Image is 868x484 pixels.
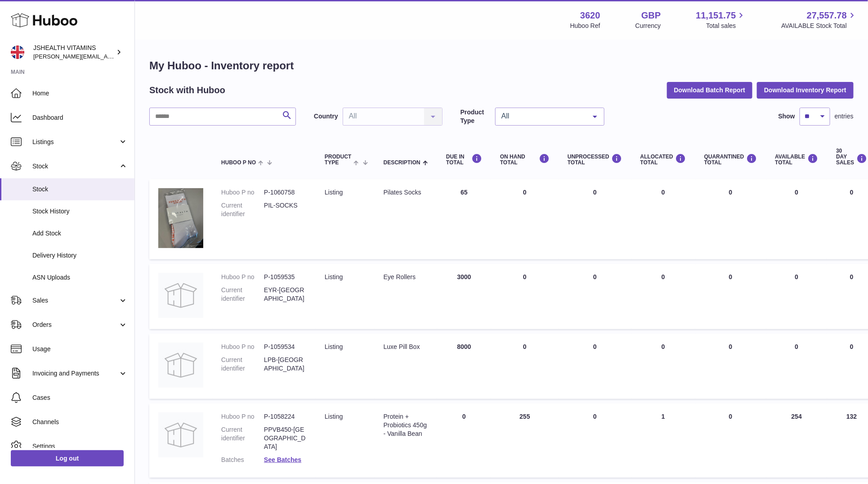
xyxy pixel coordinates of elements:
span: Delivery History [32,251,128,260]
div: Protein + Probiotics 450g - Vanilla Bean [384,412,428,438]
dd: PIL-SOCKS [264,201,307,218]
td: 0 [766,179,828,259]
dt: Huboo P no [221,273,264,281]
div: Eye Rollers [384,273,428,281]
span: Home [32,89,128,98]
div: QUARANTINED Total [704,154,757,166]
span: Settings [32,442,128,451]
strong: 3620 [580,9,600,22]
dd: LPB-[GEOGRAPHIC_DATA] [264,356,307,373]
dt: Huboo P no [221,343,264,351]
span: Stock History [32,207,128,216]
td: 0 [491,334,559,399]
dt: Huboo P no [221,412,264,421]
span: Channels [32,418,128,426]
span: Product Type [325,154,351,166]
td: 0 [437,403,491,477]
span: Listings [32,138,118,146]
span: Total sales [706,22,746,30]
span: Orders [32,321,118,329]
td: 0 [631,264,695,329]
button: Download Inventory Report [757,82,854,98]
strong: GBP [641,9,661,22]
td: 0 [631,179,695,259]
img: product image [158,188,203,248]
a: Log out [11,450,124,466]
img: product image [158,273,203,318]
img: product image [158,343,203,388]
td: 0 [766,264,828,329]
span: All [499,112,586,121]
span: 11,151.75 [696,9,736,22]
span: 0 [729,189,733,196]
div: Huboo Ref [570,22,600,30]
dt: Current identifier [221,356,264,373]
td: 254 [766,403,828,477]
dd: P-1060758 [264,188,307,197]
img: francesca@jshealthvitamins.com [11,45,24,59]
td: 8000 [437,334,491,399]
span: 0 [729,273,733,280]
label: Show [779,112,795,121]
a: 27,557.78 AVAILABLE Stock Total [781,9,857,30]
dt: Current identifier [221,201,264,218]
div: 30 DAY SALES [836,148,867,166]
td: 0 [559,179,631,259]
h2: Stock with Huboo [149,84,225,96]
span: entries [835,112,854,121]
div: Luxe Pill Box [384,343,428,351]
a: 11,151.75 Total sales [696,9,746,30]
div: UNPROCESSED Total [568,154,622,166]
div: Pilates Socks [384,188,428,197]
span: Cases [32,394,128,402]
td: 255 [491,403,559,477]
img: product image [158,412,203,457]
dt: Current identifier [221,425,264,451]
td: 0 [559,264,631,329]
td: 0 [559,403,631,477]
span: ASN Uploads [32,273,128,282]
span: Stock [32,162,118,171]
span: 0 [729,343,733,350]
span: 0 [729,413,733,420]
td: 0 [491,264,559,329]
td: 3000 [437,264,491,329]
dt: Huboo P no [221,188,264,197]
span: listing [325,189,343,196]
div: DUE IN TOTAL [446,154,482,166]
span: Usage [32,345,128,353]
label: Country [314,112,338,121]
span: Huboo P no [221,160,256,166]
span: listing [325,413,343,420]
div: ALLOCATED Total [640,154,686,166]
span: Stock [32,185,128,194]
td: 0 [491,179,559,259]
dd: PPVB450-[GEOGRAPHIC_DATA] [264,425,307,451]
h1: My Huboo - Inventory report [149,59,854,73]
div: Currency [635,22,661,30]
dd: P-1058224 [264,412,307,421]
div: AVAILABLE Total [775,154,819,166]
span: [PERSON_NAME][EMAIL_ADDRESS][DOMAIN_NAME] [33,53,180,60]
span: listing [325,273,343,280]
dt: Current identifier [221,286,264,303]
span: 27,557.78 [807,9,847,22]
span: AVAILABLE Stock Total [781,22,857,30]
div: JSHEALTH VITAMINS [33,44,114,61]
dd: P-1059534 [264,343,307,351]
span: Description [384,160,421,166]
td: 0 [559,334,631,399]
dd: P-1059535 [264,273,307,281]
td: 1 [631,403,695,477]
span: listing [325,343,343,350]
td: 0 [766,334,828,399]
span: Sales [32,296,118,305]
dd: EYR-[GEOGRAPHIC_DATA] [264,286,307,303]
span: Dashboard [32,113,128,122]
a: See Batches [264,456,301,463]
button: Download Batch Report [667,82,753,98]
dt: Batches [221,456,264,464]
span: Add Stock [32,229,128,238]
td: 0 [631,334,695,399]
label: Product Type [461,108,491,125]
